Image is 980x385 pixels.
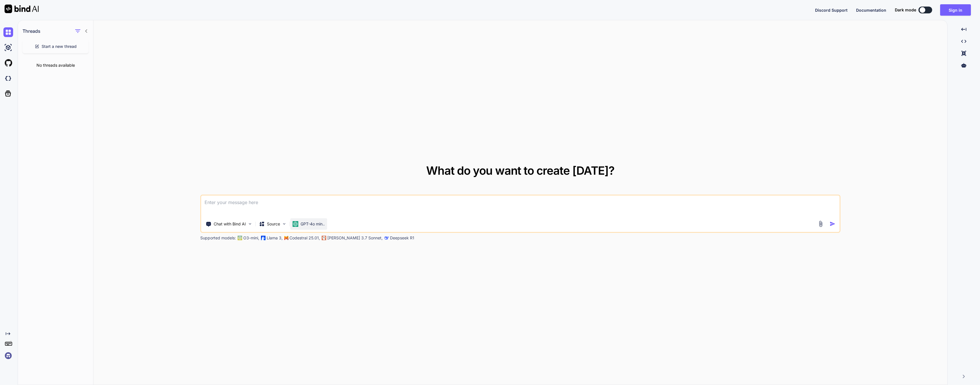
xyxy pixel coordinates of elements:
div: No threads available [18,58,93,73]
span: Dark mode [895,7,916,13]
img: Pick Tools [248,221,252,226]
img: darkCloudIdeIcon [3,74,13,83]
p: O3-mini, [243,235,259,241]
img: attachment [817,221,824,227]
p: [PERSON_NAME] 3.7 Sonnet, [327,235,383,241]
span: Documentation [856,8,886,13]
button: Documentation [856,7,886,13]
p: Llama 3, [267,235,283,241]
img: githubLight [3,58,13,68]
span: Start a new thread [42,44,77,49]
h1: Threads [23,28,40,34]
img: claude [384,236,389,240]
img: GPT-4 [238,236,242,240]
img: claude [322,236,326,240]
p: Supported models: [200,235,236,241]
img: icon [830,221,836,227]
button: Discord Support [815,7,848,13]
p: GPT-4o min.. [301,221,325,227]
button: Sign in [940,4,971,16]
p: Source [267,221,280,227]
img: signin [3,351,13,360]
p: Deepseek R1 [390,235,414,241]
img: chat [3,27,13,37]
p: Chat with Bind AI [214,221,246,227]
span: What do you want to create [DATE]? [426,164,614,178]
span: Discord Support [815,8,848,13]
img: Mistral-AI [284,236,288,240]
img: Llama2 [261,236,266,240]
img: GPT-4o mini [293,221,298,227]
p: Codestral 25.01, [289,235,320,241]
img: ai-studio [3,43,13,52]
img: Bind AI [5,5,39,13]
img: Pick Models [282,221,287,226]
